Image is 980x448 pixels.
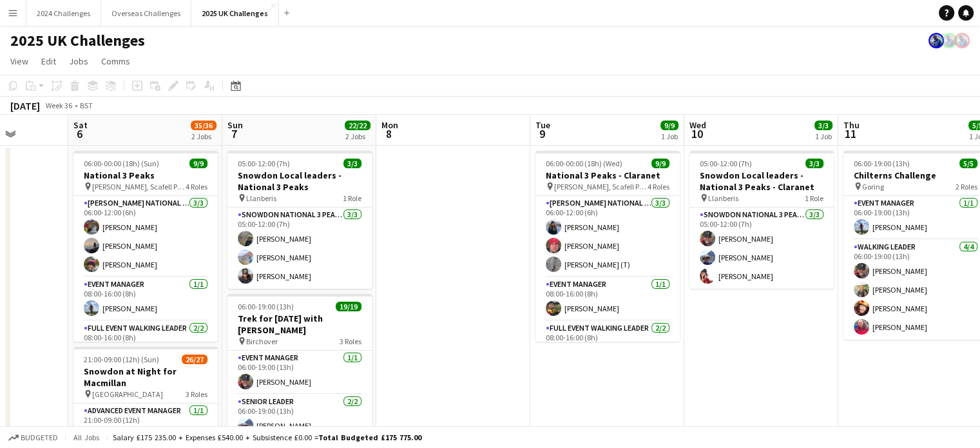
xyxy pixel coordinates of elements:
[43,101,75,110] span: Week 36
[21,433,58,442] span: Budgeted
[80,101,93,110] div: BST
[41,55,56,67] span: Edit
[10,55,28,67] span: View
[36,53,61,70] a: Edit
[113,433,421,442] div: Salary £175 235.00 + Expenses £540.00 + Subsistence £0.00 =
[101,1,191,26] button: Overseas Challenges
[10,31,145,50] h1: 2025 UK Challenges
[6,431,60,445] button: Budgeted
[5,53,34,70] a: View
[954,33,970,48] app-user-avatar: Andy Baker
[96,53,135,70] a: Comms
[941,33,957,48] app-user-avatar: Andy Baker
[26,1,101,26] button: 2024 Challenges
[928,33,944,48] app-user-avatar: Andy Baker
[69,55,88,67] span: Jobs
[10,99,40,112] div: [DATE]
[71,433,102,442] span: All jobs
[64,53,93,70] a: Jobs
[191,1,279,26] button: 2025 UK Challenges
[318,433,421,442] span: Total Budgeted £175 775.00
[101,55,130,67] span: Comms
